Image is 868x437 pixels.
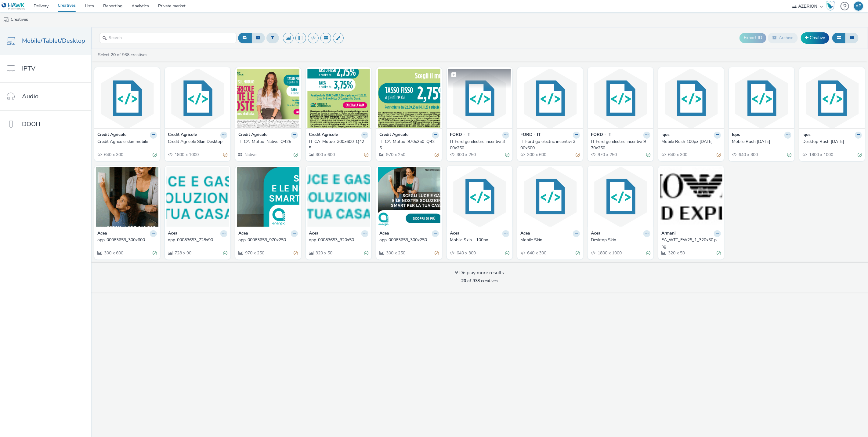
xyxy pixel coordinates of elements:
[661,139,718,145] div: Mobile Rush 100px [DATE]
[450,230,460,237] strong: Acea
[97,237,154,243] div: opp-00083653_300x600
[97,132,126,139] strong: Credit Agricole
[597,250,622,256] span: 1800 x 1000
[97,230,107,237] strong: Acea
[768,33,798,43] button: Archive
[456,250,476,256] span: 640 x 300
[294,250,298,257] div: Partially valid
[717,250,721,257] div: Valid
[315,152,335,158] span: 300 x 600
[309,230,319,237] strong: Acea
[237,167,299,227] img: opp-00083653_970x250 visual
[97,52,150,58] a: Select of 938 creatives
[667,250,685,256] span: 320 x 50
[237,69,299,128] img: IT_CA_Mutuo_Native_Q425 visual
[519,167,581,227] img: Mobile Skin visual
[435,152,439,158] div: Partially valid
[96,69,158,128] img: Credit Agricole skin mobile visual
[364,152,368,158] div: Partially valid
[856,2,862,11] div: AP
[238,139,298,145] a: IT_CA_Mutuo_Native_Q425
[520,132,541,139] strong: FORD - IT
[660,69,722,128] img: Mobile Rush 100px Oct25 visual
[307,69,370,128] img: IT_CA_Mutuo_300x600_Q425 visual
[111,52,116,58] strong: 20
[520,139,580,151] a: IT Ford go electric incentivi 300x600
[379,237,436,243] div: opp-00083653_300x250
[153,152,157,158] div: Valid
[309,237,366,243] div: opp-00083653_320x50
[717,152,721,158] div: Partially valid
[238,132,267,139] strong: Credit Agricole
[309,237,368,243] a: opp-00083653_320x50
[520,230,530,237] strong: Acea
[740,33,766,43] button: Export ID
[166,69,229,128] img: Credit Agricole Skin Desktop visual
[96,167,158,227] img: opp-00083653_300x600 visual
[455,269,504,276] div: Display more results
[520,237,580,243] a: Mobile Skin
[591,139,650,151] a: IT Ford go electric incentivi 970x250
[732,132,740,139] strong: Iqos
[826,1,835,11] img: Hawk Academy
[667,152,687,158] span: 640 x 300
[103,152,123,158] span: 640 x 300
[309,139,366,151] div: IT_CA_Mutuo_300x600_Q425
[660,167,722,227] img: EA_WTC_FW25_1_320x50.png visual
[591,139,648,151] div: IT Ford go electric incentivi 970x250
[174,152,199,158] span: 1800 x 1000
[802,139,862,145] a: Desktop Rush [DATE]
[732,139,791,145] a: Mobile Rush [DATE]
[168,139,225,145] div: Credit Agricole Skin Desktop
[307,167,370,227] img: opp-00083653_320x50 visual
[826,1,837,11] a: Hawk Academy
[787,152,791,158] div: Valid
[385,250,405,256] span: 300 x 250
[591,132,611,139] strong: FORD - IT
[2,2,25,10] img: undefined Logo
[461,278,466,284] strong: 20
[450,139,509,151] a: IT Ford go electric incentivi 300x250
[802,139,859,145] div: Desktop Rush [DATE]
[379,132,408,139] strong: Credit Agricole
[526,152,546,158] span: 300 x 600
[591,237,650,243] a: Desktop Skin
[364,250,368,257] div: Valid
[450,237,509,243] a: Mobile Skin - 100px
[448,167,511,227] img: Mobile Skin - 100px visual
[223,152,227,158] div: Partially valid
[646,152,650,158] div: Valid
[378,69,440,128] img: IT_CA_Mutuo_970x250_Q425 visual
[505,152,509,158] div: Valid
[732,139,789,145] div: Mobile Rush [DATE]
[526,250,546,256] span: 640 x 300
[238,237,298,243] a: opp-00083653_970x250
[801,69,863,128] img: Desktop Rush Oct25 visual
[315,250,332,256] span: 320 x 50
[22,120,40,129] span: DOOH
[379,230,389,237] strong: Acea
[435,250,439,257] div: Partially valid
[597,152,617,158] span: 970 x 250
[168,230,178,237] strong: Acea
[591,230,601,237] strong: Acea
[661,139,721,145] a: Mobile Rush 100px [DATE]
[97,237,157,243] a: opp-00083653_300x600
[309,139,368,151] a: IT_CA_Mutuo_300x600_Q425
[661,237,718,249] div: EA_WTC_FW25_1_320x50.png
[589,167,652,227] img: Desktop Skin visual
[238,237,295,243] div: opp-00083653_970x250
[448,69,511,128] img: IT Ford go electric incentivi 300x250 visual
[730,69,793,128] img: Mobile Rush Oct25 visual
[519,69,581,128] img: IT Ford go electric incentivi 300x600 visual
[97,139,154,145] div: Credit Agricole skin mobile
[379,237,439,243] a: opp-00083653_300x250
[845,33,859,43] button: Table
[238,230,248,237] strong: Acea
[22,64,35,73] span: IPTV
[801,32,829,43] a: Creative
[802,132,811,139] strong: Iqos
[99,33,237,43] input: Search...
[738,152,758,158] span: 640 x 300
